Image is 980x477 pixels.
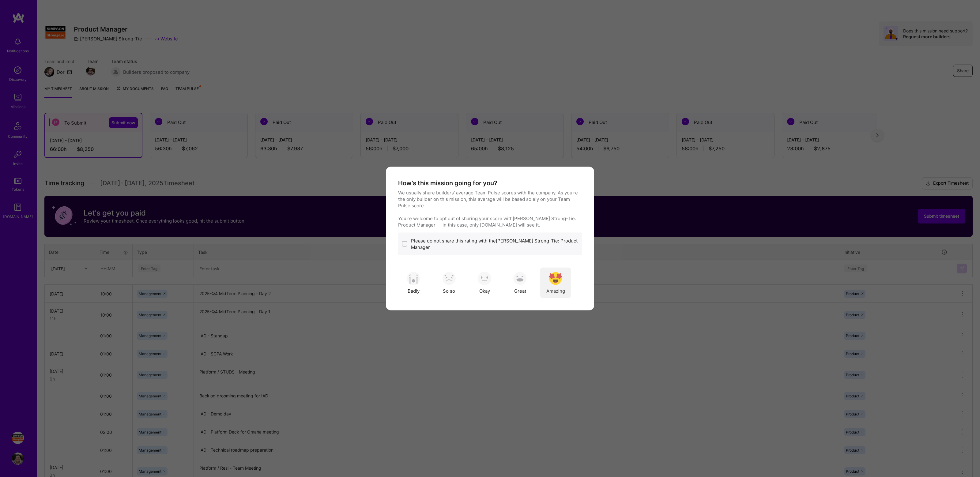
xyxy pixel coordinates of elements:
span: Great [514,287,526,294]
label: Please do not share this rating with the [PERSON_NAME] Strong-Tie: Product Manager [411,238,578,250]
img: soso [513,272,527,285]
span: Amazing [546,287,565,294]
p: We usually share builders' average Team Pulse scores with the company. As you're the only builder... [398,190,582,228]
img: soso [442,272,456,285]
img: soso [478,272,491,285]
span: Badly [408,287,420,294]
span: Okay [479,287,490,294]
span: So so [443,287,455,294]
div: modal [386,167,594,310]
img: soso [549,272,562,285]
h4: How’s this mission going for you? [398,179,497,187]
img: soso [407,272,420,285]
